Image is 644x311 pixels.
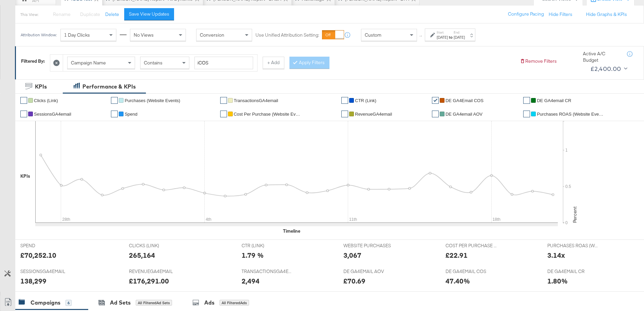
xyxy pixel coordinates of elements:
[64,32,90,38] span: 1 Day Clicks
[446,250,468,260] div: £22.91
[129,276,169,286] div: £176,291.00
[34,98,58,103] span: Clicks (Link)
[588,63,629,74] button: £2,400.00
[583,51,620,63] div: Active A/C Budget
[20,250,56,260] div: £70,252.10
[446,112,482,117] span: DE GA4email AOV
[53,11,71,17] span: Rename
[242,268,292,275] span: TRANSACTIONSGA4EMAIL
[523,97,530,104] a: ✔
[343,276,365,286] div: £70.69
[129,11,169,17] div: Save View Updates
[200,32,224,38] span: Conversion
[204,299,214,307] div: Ads
[549,11,572,18] button: Hide Filters
[446,98,484,103] span: DE GA4Email COS
[454,35,465,40] div: [DATE]
[129,242,180,249] span: CLICKS (LINK)
[71,60,106,66] span: Campaign Name
[35,83,47,91] div: KPIs
[341,111,348,117] a: ✔
[134,32,154,38] span: No Views
[234,98,278,103] span: TransactionsGA4email
[111,111,118,117] a: ✔
[355,112,392,117] span: RevenueGA4email
[242,242,292,249] span: CTR (LINK)
[20,268,71,275] span: SESSIONSGA4EMAIL
[547,268,598,275] span: DE GA4EMAIL CR
[124,8,174,20] button: Save View Updates
[341,97,348,104] a: ✔
[446,276,470,286] div: 47.40%
[111,97,118,104] a: ✔
[283,228,300,234] div: Timeline
[448,35,454,40] strong: to
[437,35,448,40] div: [DATE]
[590,64,621,74] div: £2,400.00
[125,112,137,117] span: Spend
[255,32,319,38] label: Use Unified Attribution Setting:
[343,250,361,260] div: 3,067
[454,30,465,35] label: End:
[234,112,302,117] span: Cost Per Purchase (Website Events)
[365,32,381,38] span: Custom
[20,12,38,17] div: This View:
[220,300,249,306] div: All Filtered Ads
[343,242,394,249] span: WEBSITE PURCHASES
[220,97,227,104] a: ✔
[20,173,30,179] div: KPIs
[503,8,549,20] button: Configure Pacing
[20,111,27,117] a: ✔
[446,268,496,275] span: DE GA4EMAIL COS
[242,250,264,260] div: 1.79 %
[418,35,424,37] span: ↑
[547,250,565,260] div: 3.14x
[523,111,530,117] a: ✔
[537,98,571,103] span: DE GA4email CR
[129,250,155,260] div: 265,164
[82,83,136,91] div: Performance & KPIs
[31,299,60,307] div: Campaigns
[20,276,46,286] div: 138,299
[537,112,605,117] span: Purchases ROAS (Website Events)
[586,11,627,18] button: Hide Graphs & KPIs
[125,98,180,103] span: Purchases (Website Events)
[242,276,260,286] div: 2,494
[34,112,71,117] span: SessionsGA4email
[144,60,163,66] span: Contains
[446,242,496,249] span: COST PER PURCHASE (WEBSITE EVENTS)
[547,276,568,286] div: 1.80%
[80,11,100,17] span: Duplicate
[432,111,439,117] a: ✔
[194,57,253,69] input: Enter a search term
[355,98,376,103] span: CTR (Link)
[572,207,578,223] text: Percent
[343,268,394,275] span: DE GA4EMAIL AOV
[263,57,284,69] button: + Add
[21,58,45,64] div: Filtered By:
[432,97,439,104] a: ✔
[20,242,71,249] span: SPEND
[110,299,131,307] div: Ad Sets
[20,33,57,37] div: Attribution Window:
[220,111,227,117] a: ✔
[136,300,172,306] div: All Filtered Ad Sets
[437,30,448,35] label: Start:
[65,300,72,306] div: 6
[520,58,557,64] button: Remove Filters
[20,97,27,104] a: ✔
[129,268,180,275] span: REVENUEGA4EMAIL
[547,242,598,249] span: PURCHASES ROAS (WEBSITE EVENTS)
[105,11,119,18] button: Delete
